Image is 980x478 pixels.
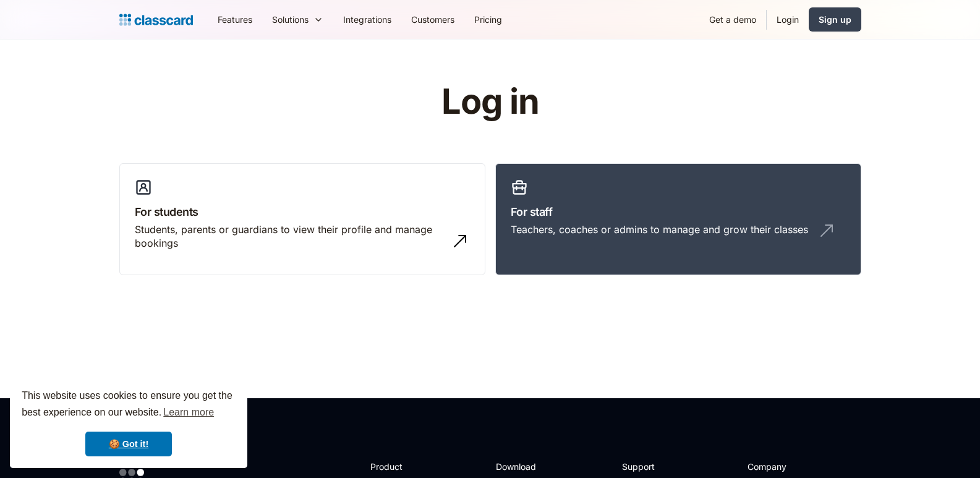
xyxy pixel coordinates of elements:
[511,203,846,220] h3: For staff
[370,460,437,473] h2: Product
[496,460,547,473] h2: Download
[748,460,830,473] h2: Company
[262,6,333,33] div: Solutions
[161,403,216,422] a: learn more about cookies
[135,223,445,250] div: Students, parents or guardians to view their profile and manage bookings
[511,223,808,236] div: Teachers, coaches or admins to manage and grow their classes
[495,163,861,276] a: For staffTeachers, coaches or admins to manage and grow their classes
[208,6,262,33] a: Features
[119,11,193,28] a: home
[622,460,672,473] h2: Support
[699,6,766,33] a: Get a demo
[272,13,309,26] div: Solutions
[333,6,401,33] a: Integrations
[819,13,851,26] div: Sign up
[22,388,236,422] span: This website uses cookies to ensure you get the best experience on our website.
[119,163,485,276] a: For studentsStudents, parents or guardians to view their profile and manage bookings
[135,203,470,220] h3: For students
[85,432,172,456] a: dismiss cookie message
[767,6,809,33] a: Login
[464,6,512,33] a: Pricing
[401,6,464,33] a: Customers
[294,83,686,121] h1: Log in
[809,7,861,32] a: Sign up
[10,377,247,468] div: cookieconsent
